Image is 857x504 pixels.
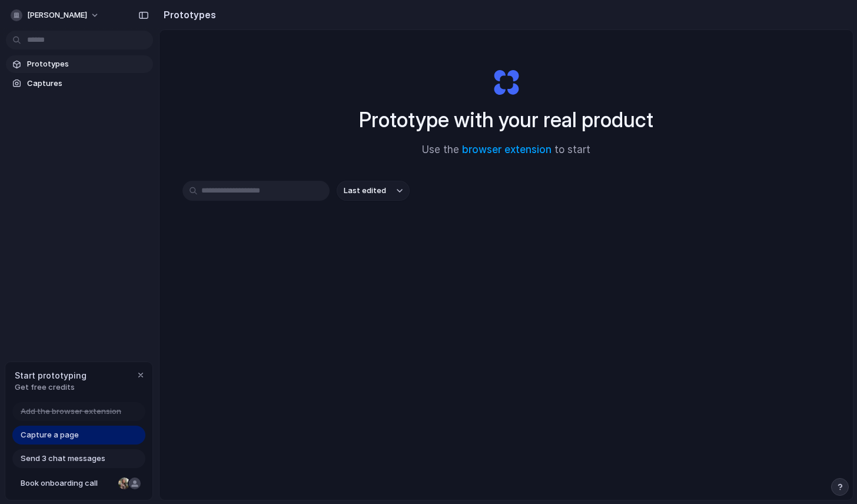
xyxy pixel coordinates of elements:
[117,476,131,490] div: Nicole Kubica
[27,78,148,89] span: Captures
[6,75,153,92] a: Captures
[337,181,410,201] button: Last edited
[422,142,590,158] span: Use the to start
[128,476,142,490] div: Christian Iacullo
[27,9,87,21] span: [PERSON_NAME]
[344,185,386,197] span: Last edited
[12,474,145,493] a: Book onboarding call
[462,144,552,155] a: browser extension
[6,6,105,25] button: [PERSON_NAME]
[21,453,105,465] span: Send 3 chat messages
[15,369,87,382] span: Start prototyping
[21,429,79,441] span: Capture a page
[21,478,114,489] span: Book onboarding call
[27,58,148,70] span: Prototypes
[359,104,653,135] h1: Prototype with your real product
[6,55,153,73] a: Prototypes
[21,406,121,417] span: Add the browser extension
[159,8,216,22] h2: Prototypes
[15,382,87,393] span: Get free credits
